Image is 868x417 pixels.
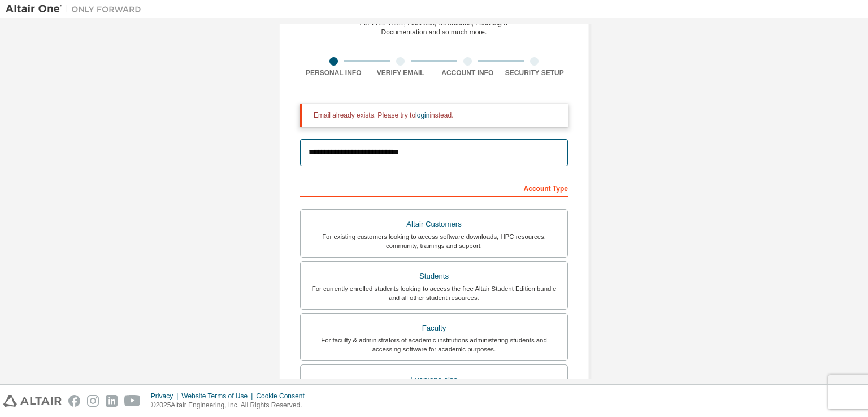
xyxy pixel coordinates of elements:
[6,3,147,15] img: Altair One
[3,395,62,407] img: altair_logo.svg
[68,395,80,407] img: facebook.svg
[307,372,561,388] div: Everyone else
[314,111,559,120] div: Email already exists. Please try to instead.
[501,68,568,77] div: Security Setup
[124,395,141,407] img: youtube.svg
[415,111,429,119] a: login
[300,68,367,77] div: Personal Info
[360,19,509,37] div: For Free Trials, Licenses, Downloads, Learning & Documentation and so much more.
[300,179,568,197] div: Account Type
[87,395,99,407] img: instagram.svg
[434,68,501,77] div: Account Info
[307,232,561,250] div: For existing customers looking to access software downloads, HPC resources, community, trainings ...
[256,392,311,401] div: Cookie Consent
[181,392,256,401] div: Website Terms of Use
[307,284,561,302] div: For currently enrolled students looking to access the free Altair Student Edition bundle and all ...
[307,336,561,354] div: For faculty & administrators of academic institutions administering students and accessing softwa...
[106,395,118,407] img: linkedin.svg
[151,392,181,401] div: Privacy
[151,401,311,410] p: © 2025 Altair Engineering, Inc. All Rights Reserved.
[367,68,435,77] div: Verify Email
[307,216,561,232] div: Altair Customers
[307,268,561,284] div: Students
[307,320,561,336] div: Faculty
